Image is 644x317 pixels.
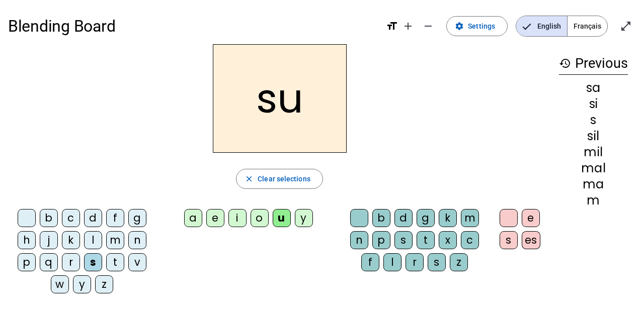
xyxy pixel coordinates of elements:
[40,231,58,249] div: j
[128,209,146,227] div: g
[106,231,124,249] div: m
[418,16,438,36] button: Decrease font size
[251,209,269,227] div: o
[559,162,628,174] div: mal
[500,231,518,249] div: s
[236,169,323,189] button: Clear selections
[386,20,398,32] mat-icon: format_size
[51,275,69,293] div: w
[417,209,435,227] div: g
[372,209,390,227] div: b
[516,16,608,37] mat-button-toggle-group: Language selection
[84,209,102,227] div: d
[383,253,401,271] div: l
[372,231,390,249] div: p
[406,253,424,271] div: r
[559,57,571,69] mat-icon: history
[446,16,508,36] button: Settings
[273,209,291,227] div: u
[394,231,413,249] div: s
[559,194,628,206] div: m
[106,209,124,227] div: f
[461,209,479,227] div: m
[258,173,310,185] span: Clear selections
[106,253,124,271] div: t
[417,231,435,249] div: t
[568,16,607,36] span: Français
[62,253,80,271] div: r
[361,253,379,271] div: f
[522,231,540,249] div: es
[84,253,102,271] div: s
[213,44,347,153] h2: su
[394,209,413,227] div: d
[559,178,628,190] div: ma
[228,209,247,227] div: i
[559,146,628,158] div: mil
[559,130,628,142] div: sil
[616,16,636,36] button: Enter full screen
[559,98,628,110] div: si
[128,253,146,271] div: v
[559,114,628,126] div: s
[559,52,628,75] h3: Previous
[402,20,414,32] mat-icon: add
[8,10,378,42] h1: Blending Board
[128,231,146,249] div: n
[206,209,224,227] div: e
[73,275,91,293] div: y
[461,231,479,249] div: c
[18,231,36,249] div: h
[18,253,36,271] div: p
[62,209,80,227] div: c
[522,209,540,227] div: e
[40,253,58,271] div: q
[62,231,80,249] div: k
[350,231,368,249] div: n
[95,275,113,293] div: z
[184,209,202,227] div: a
[450,253,468,271] div: z
[620,20,632,32] mat-icon: open_in_full
[422,20,434,32] mat-icon: remove
[398,16,418,36] button: Increase font size
[439,209,457,227] div: k
[245,174,254,183] mat-icon: close
[516,16,567,36] span: English
[84,231,102,249] div: l
[468,20,495,32] span: Settings
[40,209,58,227] div: b
[428,253,446,271] div: s
[439,231,457,249] div: x
[455,22,464,31] mat-icon: settings
[295,209,313,227] div: y
[559,82,628,94] div: sa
